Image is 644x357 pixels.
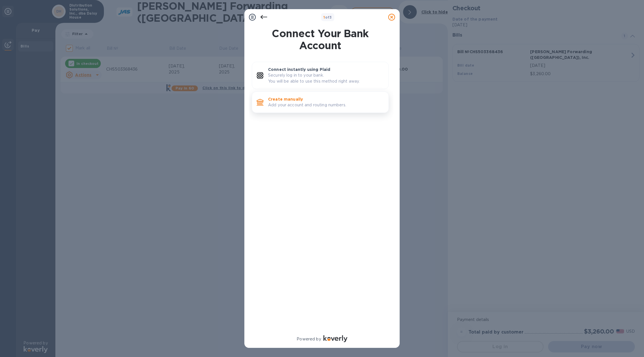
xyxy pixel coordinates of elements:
[323,15,332,19] b: of 3
[268,96,384,102] p: Create manually
[297,336,321,342] p: Powered by
[268,102,384,108] p: Add your account and routing numbers.
[323,15,325,19] span: 1
[323,335,347,342] img: Logo
[268,72,384,84] p: Securely log in to your bank. You will be able to use this method right away.
[249,27,391,51] h1: Connect Your Bank Account
[268,67,384,72] p: Connect instantly using Plaid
